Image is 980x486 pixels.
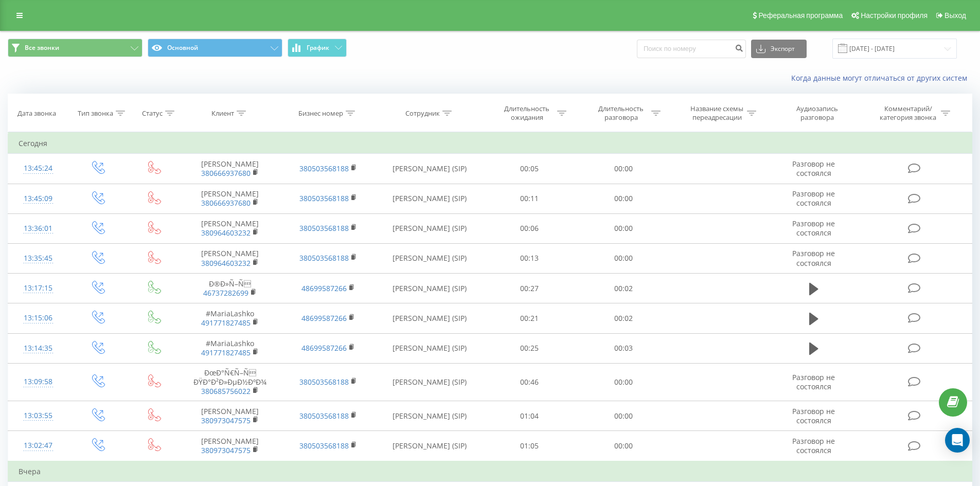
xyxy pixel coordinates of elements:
[288,39,347,57] button: График
[19,158,58,178] div: 13:45:24
[483,213,577,243] td: 00:06
[19,406,58,426] div: 13:03:55
[181,431,279,461] td: [PERSON_NAME]
[500,104,555,122] div: Длительность ожидания
[751,40,807,58] button: Экспорт
[577,243,671,273] td: 00:00
[791,73,972,83] a: Когда данные могут отличаться от других систем
[298,109,343,118] div: Бизнес номер
[577,274,671,303] td: 00:02
[201,228,251,238] a: 380964603232
[483,431,577,461] td: 01:05
[377,184,483,213] td: [PERSON_NAME] (SIP)
[19,308,58,328] div: 13:15:06
[405,109,440,118] div: Сотрудник
[203,288,248,298] a: 46737282699
[483,333,577,363] td: 00:25
[307,44,329,51] span: График
[861,11,928,20] span: Настройки профиля
[201,198,251,208] a: 380666937680
[17,109,56,118] div: Дата звонка
[201,258,251,268] a: 380964603232
[8,39,142,57] button: Все звонки
[792,406,835,425] span: Разговор не состоялся
[181,303,279,333] td: #MariaLashko
[299,193,349,203] a: 380503568188
[577,401,671,431] td: 00:00
[792,219,835,238] span: Разговор не состоялся
[377,303,483,333] td: [PERSON_NAME] (SIP)
[19,278,58,298] div: 13:17:15
[201,445,251,455] a: 380973047575
[19,189,58,209] div: 13:45:09
[181,274,279,303] td: Ð®Ð»Ñ–Ñ
[201,348,251,357] a: 491771827485
[377,333,483,363] td: [PERSON_NAME] (SIP)
[181,184,279,213] td: [PERSON_NAME]
[483,363,577,401] td: 00:46
[19,436,58,456] div: 13:02:47
[945,428,970,453] div: Open Intercom Messenger
[299,223,349,233] a: 380503568188
[299,253,349,263] a: 380503568188
[945,11,966,20] span: Выход
[299,411,349,421] a: 380503568188
[377,431,483,461] td: [PERSON_NAME] (SIP)
[181,333,279,363] td: #MariaLashko
[792,372,835,391] span: Разговор не состоялся
[483,243,577,273] td: 00:13
[211,109,234,118] div: Клиент
[181,401,279,431] td: [PERSON_NAME]
[19,338,58,358] div: 13:14:35
[792,436,835,455] span: Разговор не состоялся
[201,386,251,396] a: 380685756022
[201,168,251,178] a: 380666937680
[19,372,58,392] div: 13:09:58
[577,154,671,184] td: 00:00
[689,104,744,122] div: Название схемы переадресации
[637,40,746,58] input: Поиск по номеру
[758,11,843,20] span: Реферальная программа
[181,243,279,273] td: [PERSON_NAME]
[577,303,671,333] td: 00:02
[148,39,282,57] button: Основной
[301,283,347,293] a: 48699587266
[181,363,279,401] td: ÐœÐ°Ñ€Ñ–Ñ ÐŸÐ°Ð²Ð»ÐµÐ½ÐºÐ¾
[577,431,671,461] td: 00:00
[792,189,835,208] span: Разговор не состоялся
[8,133,972,154] td: Сегодня
[792,159,835,178] span: Разговор не состоялся
[792,248,835,267] span: Разговор не состоялся
[577,333,671,363] td: 00:03
[483,303,577,333] td: 00:21
[878,104,938,122] div: Комментарий/категория звонка
[577,184,671,213] td: 00:00
[201,416,251,425] a: 380973047575
[301,313,347,323] a: 48699587266
[594,104,649,122] div: Длительность разговора
[299,377,349,387] a: 380503568188
[483,274,577,303] td: 00:27
[483,401,577,431] td: 01:04
[377,363,483,401] td: [PERSON_NAME] (SIP)
[201,318,251,328] a: 491771827485
[377,243,483,273] td: [PERSON_NAME] (SIP)
[783,104,850,122] div: Аудиозапись разговора
[377,213,483,243] td: [PERSON_NAME] (SIP)
[377,274,483,303] td: [PERSON_NAME] (SIP)
[301,343,347,353] a: 48699587266
[299,164,349,173] a: 380503568188
[377,154,483,184] td: [PERSON_NAME] (SIP)
[19,248,58,268] div: 13:35:45
[577,213,671,243] td: 00:00
[181,213,279,243] td: [PERSON_NAME]
[78,109,113,118] div: Тип звонка
[181,154,279,184] td: [PERSON_NAME]
[19,219,58,239] div: 13:36:01
[577,363,671,401] td: 00:00
[377,401,483,431] td: [PERSON_NAME] (SIP)
[8,461,972,482] td: Вчера
[142,109,163,118] div: Статус
[483,154,577,184] td: 00:05
[25,44,59,52] span: Все звонки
